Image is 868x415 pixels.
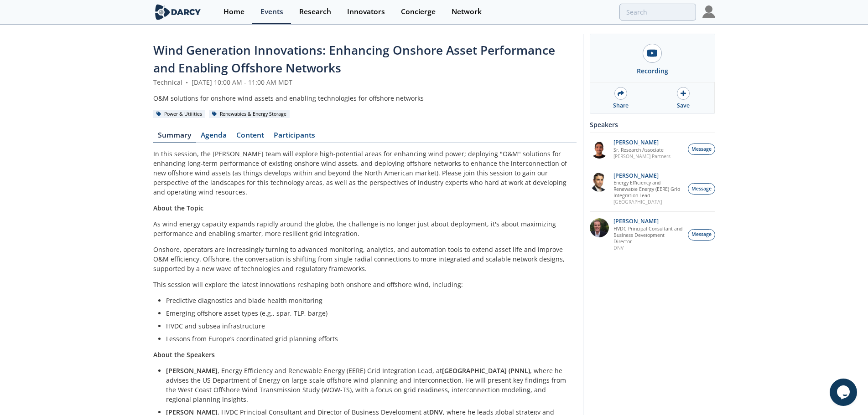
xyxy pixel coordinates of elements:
[153,280,577,289] p: This session will explore the latest innovations reshaping both onshore and offshore wind, includ...
[613,179,683,199] p: Energy Efficiency and Renewable Energy (EERE) Grid Integration Lead
[153,204,203,212] strong: About the Topic
[613,173,683,179] p: [PERSON_NAME]
[184,78,190,87] span: •
[613,245,683,251] p: DNV
[590,34,715,82] a: Recording
[232,132,269,143] a: Content
[299,8,331,15] div: Research
[442,366,530,375] strong: [GEOGRAPHIC_DATA] (PNNL)
[269,132,320,143] a: Participants
[153,219,577,238] p: As wind energy capacity expands rapidly around the globe, the challenge is no longer just about d...
[166,334,570,343] li: Lessons from Europe’s coordinated grid planning efforts
[677,102,690,110] div: Save
[637,66,668,76] div: Recording
[691,146,712,153] span: Message
[166,308,570,318] li: Emerging offshore asset types (e.g., spar, TLP, barge)
[153,245,577,273] p: Onshore, operators are increasingly turning to advanced monitoring, analytics, and automation too...
[260,8,283,15] div: Events
[153,42,555,76] span: Wind Generation Innovations: Enhancing Onshore Asset Performance and Enabling Offshore Networks
[153,149,577,197] p: In this session, the [PERSON_NAME] team will explore high-potential areas for enhancing wind powe...
[590,139,609,159] img: 26c34c91-05b5-44cd-9eb8-fbe8adb38672
[401,8,436,15] div: Concierge
[613,225,683,245] p: HVDC Principal Consultant and Business Development Director
[691,185,712,193] span: Message
[590,218,609,237] img: a7c90837-2c3a-4a26-86b5-b32fe3f4a414
[166,366,218,375] strong: [PERSON_NAME]
[619,4,696,20] input: Advanced Search
[166,296,570,305] li: Predictive diagnostics and blade health monitoring
[153,93,577,103] div: O&M solutions for onshore wind assets and enabling technologies for offshore networks
[223,8,244,15] div: Home
[613,147,670,153] p: Sr. Research Associate
[688,229,715,241] button: Message
[209,110,290,118] div: Renewables & Energy Storage
[691,231,712,238] span: Message
[613,102,629,110] div: Share
[153,132,196,143] a: Summary
[196,132,232,143] a: Agenda
[830,379,859,406] iframe: chat widget
[613,153,670,159] p: [PERSON_NAME] Partners
[590,173,609,192] img: 76c95a87-c68e-4104-8137-f842964b9bbb
[166,321,570,331] li: HVDC and subsea infrastructure
[153,350,215,359] strong: About the Speakers
[153,110,206,118] div: Power & Utilities
[347,8,385,15] div: Innovators
[166,366,570,404] li: , Energy Efficiency and Renewable Energy (EERE) Grid Integration Lead, at , where he advises the ...
[590,117,715,133] div: Speakers
[452,8,482,15] div: Network
[613,199,683,205] p: [GEOGRAPHIC_DATA]
[702,5,715,18] img: Profile
[153,77,577,87] div: Technical [DATE] 10:00 AM - 11:00 AM MDT
[688,143,715,155] button: Message
[613,139,670,146] p: [PERSON_NAME]
[613,218,683,225] p: [PERSON_NAME]
[153,4,203,20] img: logo-wide.svg
[688,183,715,195] button: Message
